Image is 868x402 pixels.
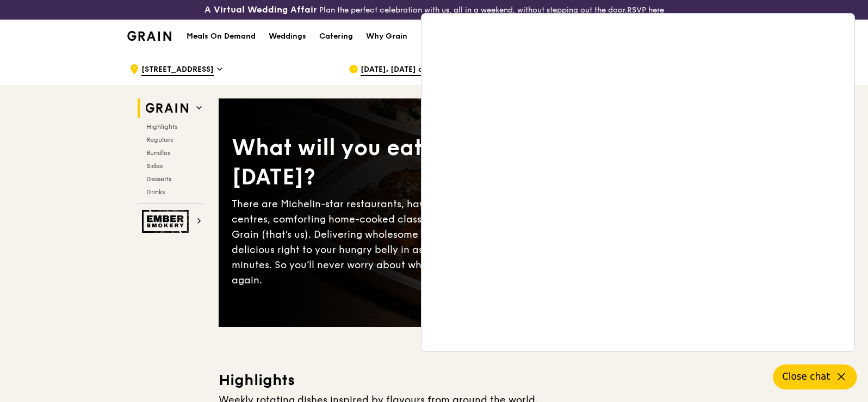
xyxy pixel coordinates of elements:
div: Catering [319,20,353,53]
h1: Meals On Demand [187,31,256,42]
span: Highlights [146,123,177,131]
div: What will you eat [DATE]? [232,133,480,192]
a: Catering [313,20,359,53]
span: Regulars [146,136,173,144]
h3: Highlights [219,370,741,390]
img: Grain [127,31,171,41]
span: Drinks [146,188,165,196]
span: Close chat [782,370,830,384]
h3: A Virtual Wedding Affair [204,4,317,15]
img: Ember Smokery web logo [142,210,192,233]
a: Weddings [262,20,313,53]
div: Weddings [269,20,306,53]
a: Why Grain [359,20,414,53]
div: Why Grain [366,20,407,53]
span: Bundles [146,149,170,157]
span: [DATE], [DATE] at 11:30AM–12:30PM [361,64,496,76]
div: There are Michelin-star restaurants, hawker centres, comforting home-cooked classics… and Grain (... [232,196,480,288]
div: Plan the perfect celebration with us, all in a weekend, without stepping out the door. [145,4,723,15]
button: Close chat [773,364,857,389]
span: [STREET_ADDRESS] [141,64,214,76]
span: Desserts [146,175,171,183]
a: RSVP here [627,5,664,15]
img: Grain web logo [142,98,192,118]
span: Sides [146,162,163,170]
a: GrainGrain [127,19,171,52]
